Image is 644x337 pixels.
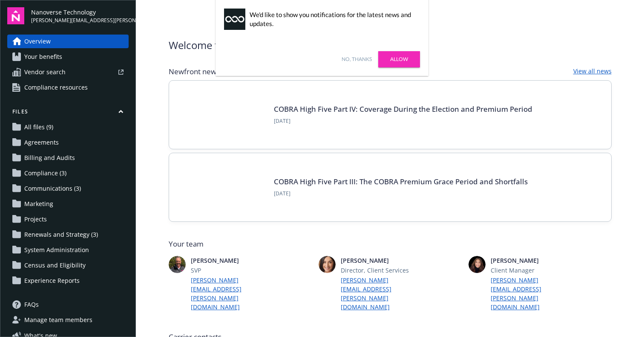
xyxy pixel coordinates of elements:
span: Compliance (3) [24,166,66,180]
span: Client Manager [491,266,574,275]
a: All files (9) [7,120,129,134]
a: No, thanks [342,55,372,63]
span: Overview [24,35,51,48]
span: Renewals and Strategy (3) [24,228,98,241]
span: [PERSON_NAME][EMAIL_ADDRESS][PERSON_NAME][DOMAIN_NAME] [31,17,129,24]
a: Compliance (3) [7,166,129,180]
a: Communications (3) [7,182,129,195]
span: Compliance resources [24,81,88,94]
a: Your benefits [7,50,129,64]
a: Allow [378,51,420,67]
span: Experience Reports [24,274,80,288]
span: [PERSON_NAME] [341,256,424,265]
span: Vendor search [24,65,66,79]
a: [PERSON_NAME][EMAIL_ADDRESS][PERSON_NAME][DOMAIN_NAME] [341,276,424,311]
span: System Administration [24,243,89,257]
span: [DATE] [274,117,532,125]
span: Welcome to Navigator , [PERSON_NAME] [169,38,358,53]
img: photo [319,256,336,273]
a: Experience Reports [7,274,129,288]
a: Census and Eligibility [7,259,129,272]
a: Compliance resources [7,81,129,94]
span: Projects [24,212,47,226]
button: Files [7,108,129,119]
a: Agreements [7,136,129,149]
a: COBRA High Five Part III: The COBRA Premium Grace Period and Shortfalls [274,177,528,186]
a: View all news [573,67,612,77]
span: Nanoverse Technology [31,8,129,17]
span: [PERSON_NAME] [491,256,574,265]
a: Manage team members [7,313,129,327]
a: [PERSON_NAME][EMAIL_ADDRESS][PERSON_NAME][DOMAIN_NAME] [491,276,574,311]
span: Newfront news [169,67,220,77]
span: Your team [169,239,612,249]
img: BLOG-Card Image - Compliance - COBRA High Five Pt 3 - 09-03-25.jpg [183,167,264,208]
img: BLOG-Card Image - Compliance - COBRA High Five Pt 4 - 09-04-25.jpg [183,94,264,135]
img: navigator-logo.svg [7,7,24,24]
span: Director, Client Services [341,266,424,275]
span: [DATE] [274,190,528,198]
a: FAQs [7,298,129,311]
span: Manage team members [24,313,92,327]
a: Overview [7,35,129,48]
span: Your benefits [24,50,62,64]
span: Billing and Audits [24,151,75,165]
img: photo [169,256,186,273]
span: [PERSON_NAME] [191,256,274,265]
span: FAQs [24,298,39,311]
a: Vendor search [7,65,129,79]
span: Agreements [24,136,59,149]
button: Nanoverse Technology[PERSON_NAME][EMAIL_ADDRESS][PERSON_NAME][DOMAIN_NAME] [31,7,129,24]
a: Renewals and Strategy (3) [7,228,129,241]
img: photo [469,256,486,273]
a: Billing and Audits [7,151,129,165]
a: System Administration [7,243,129,257]
span: Communications (3) [24,182,81,195]
span: Marketing [24,197,53,211]
div: We'd like to show you notifications for the latest news and updates. [250,10,416,28]
span: Census and Eligibility [24,259,86,272]
span: All files (9) [24,120,53,134]
a: COBRA High Five Part IV: Coverage During the Election and Premium Period [274,104,532,114]
span: SVP [191,266,274,275]
a: Projects [7,212,129,226]
a: Marketing [7,197,129,211]
a: [PERSON_NAME][EMAIL_ADDRESS][PERSON_NAME][DOMAIN_NAME] [191,276,274,311]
